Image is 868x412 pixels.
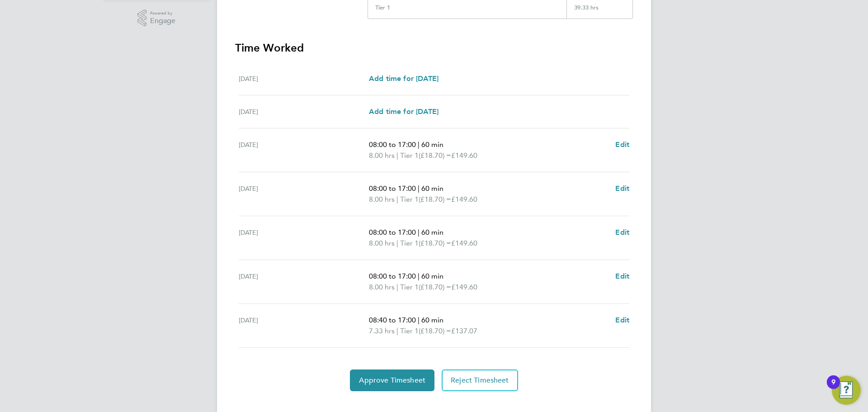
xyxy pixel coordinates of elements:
[137,9,176,27] a: Powered byEngage
[239,106,369,117] div: [DATE]
[566,4,632,19] div: 39.33 hrs
[419,283,451,291] span: (£18.70) =
[239,183,369,205] div: [DATE]
[442,369,518,391] button: Reject Timesheet
[396,327,398,335] span: |
[375,4,390,11] div: Tier 1
[396,283,398,291] span: |
[615,184,629,193] span: Edit
[418,228,420,237] span: |
[239,227,369,249] div: [DATE]
[400,238,419,249] span: Tier 1
[369,73,439,84] a: Add time for [DATE]
[369,239,395,247] span: 8.00 hrs
[419,151,451,160] span: (£18.70) =
[419,239,451,247] span: (£18.70) =
[451,376,509,385] span: Reject Timesheet
[421,228,443,237] span: 60 min
[418,184,420,193] span: |
[396,195,398,204] span: |
[369,140,416,149] span: 08:00 to 17:00
[615,315,629,326] a: Edit
[615,140,629,149] span: Edit
[451,327,477,335] span: £137.07
[369,74,439,83] span: Add time for [DATE]
[451,151,477,160] span: £149.60
[350,369,434,391] button: Approve Timesheet
[615,183,629,194] a: Edit
[615,316,629,324] span: Edit
[369,106,439,117] a: Add time for [DATE]
[369,107,439,116] span: Add time for [DATE]
[421,184,443,193] span: 60 min
[418,272,420,280] span: |
[831,382,835,394] div: 9
[421,316,443,324] span: 60 min
[615,271,629,282] a: Edit
[451,195,477,204] span: £149.60
[235,41,633,55] h3: Time Worked
[421,272,443,280] span: 60 min
[239,315,369,336] div: [DATE]
[615,228,629,237] span: Edit
[421,140,443,149] span: 60 min
[239,271,369,293] div: [DATE]
[369,316,416,324] span: 08:40 to 17:00
[359,376,425,385] span: Approve Timesheet
[419,195,451,204] span: (£18.70) =
[400,282,419,293] span: Tier 1
[615,272,629,280] span: Edit
[400,326,419,336] span: Tier 1
[615,227,629,238] a: Edit
[400,194,419,205] span: Tier 1
[369,272,416,280] span: 08:00 to 17:00
[418,140,420,149] span: |
[451,239,477,247] span: £149.60
[369,151,395,160] span: 8.00 hrs
[239,139,369,161] div: [DATE]
[369,327,395,335] span: 7.33 hrs
[400,150,419,161] span: Tier 1
[369,195,395,204] span: 8.00 hrs
[419,327,451,335] span: (£18.70) =
[239,73,369,84] div: [DATE]
[396,239,398,247] span: |
[396,151,398,160] span: |
[615,139,629,150] a: Edit
[832,376,861,405] button: Open Resource Center, 9 new notifications
[418,316,420,324] span: |
[451,283,477,291] span: £149.60
[369,228,416,237] span: 08:00 to 17:00
[150,17,175,25] span: Engage
[150,9,175,17] span: Powered by
[369,283,395,291] span: 8.00 hrs
[369,184,416,193] span: 08:00 to 17:00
